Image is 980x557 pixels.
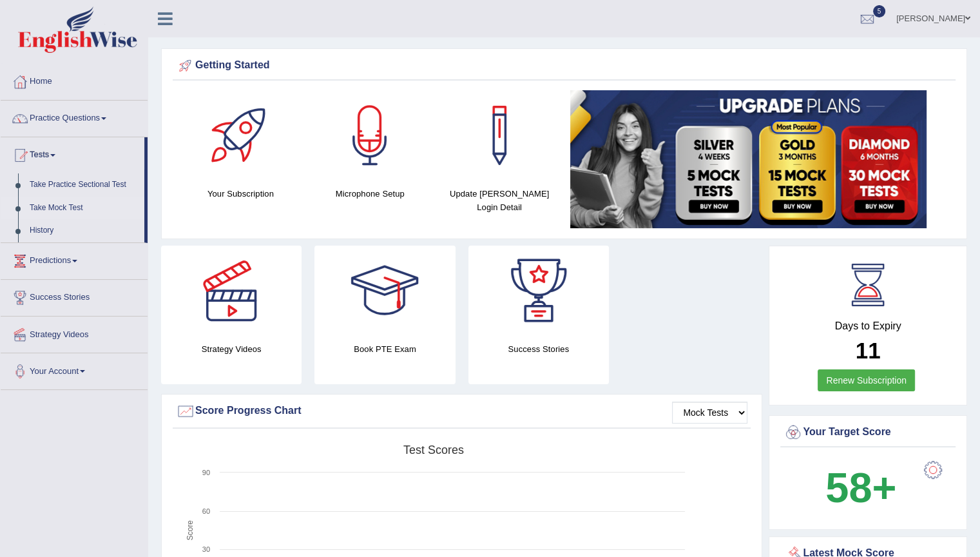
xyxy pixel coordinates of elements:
[468,342,609,356] h4: Success Stories
[570,90,927,228] img: small5.jpg
[873,5,886,17] span: 5
[1,280,148,312] a: Success Stories
[24,197,144,220] a: Take Mock Test
[1,137,144,170] a: Tests
[186,520,195,541] tspan: Score
[202,545,210,553] text: 30
[856,338,881,363] b: 11
[312,187,428,200] h4: Microphone Setup
[783,423,952,442] div: Your Target Score
[182,187,299,200] h4: Your Subscription
[176,56,952,75] div: Getting Started
[314,342,455,356] h4: Book PTE Exam
[1,243,148,275] a: Predictions
[1,353,148,386] a: Your Account
[1,64,148,96] a: Home
[176,402,747,421] div: Score Progress Chart
[161,342,302,356] h4: Strategy Videos
[24,219,144,242] a: History
[202,507,210,515] text: 60
[24,173,144,197] a: Take Practice Sectional Test
[202,469,210,476] text: 90
[818,369,915,391] a: Renew Subscription
[1,317,148,349] a: Strategy Videos
[1,101,148,133] a: Practice Questions
[825,464,896,511] b: 58+
[403,444,464,456] tspan: Test scores
[441,187,558,214] h4: Update [PERSON_NAME] Login Detail
[783,320,952,332] h4: Days to Expiry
